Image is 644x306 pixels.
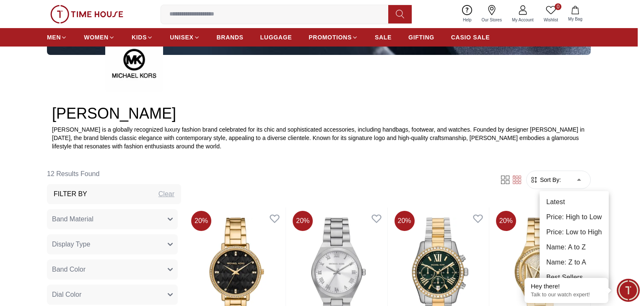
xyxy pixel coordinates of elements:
[540,255,609,270] li: Name: Z to A
[531,291,602,298] p: Talk to our watch expert!
[540,270,609,285] li: Best Sellers
[617,279,640,302] div: Chat Widget
[540,194,609,210] li: Latest
[531,282,602,290] div: Hey there!
[540,225,609,240] li: Price: Low to High
[540,210,609,225] li: Price: High to Low
[540,240,609,255] li: Name: A to Z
